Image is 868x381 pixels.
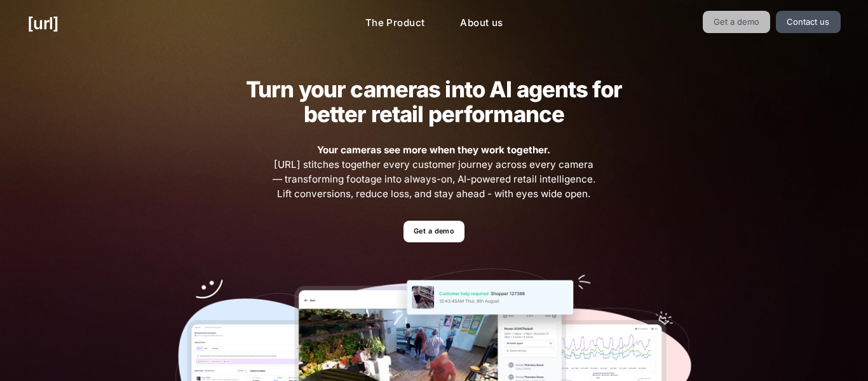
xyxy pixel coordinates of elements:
strong: Your cameras see more when they work together. [317,144,550,156]
a: [URL] [27,11,58,36]
a: Get a demo [403,221,464,243]
h2: Turn your cameras into AI agents for better retail performance [226,77,642,127]
span: [URL] stitches together every customer journey across every camera — transforming footage into al... [271,143,597,201]
a: The Product [355,11,435,36]
a: About us [450,11,513,36]
a: Contact us [776,11,841,33]
a: Get a demo [703,11,771,33]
